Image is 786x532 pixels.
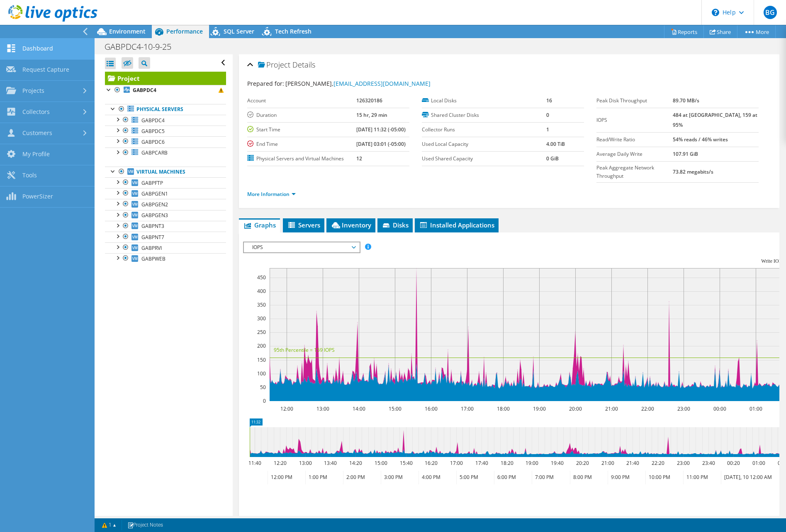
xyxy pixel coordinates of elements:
b: 54% reads / 46% writes [673,136,728,143]
text: 22:00 [641,405,654,412]
a: GABPWEB [105,253,226,264]
text: 17:00 [450,459,463,467]
text: 250 [257,329,266,336]
label: Read/Write Ratio [596,135,673,144]
label: Used Shared Capacity [422,155,546,163]
b: 16 [546,97,552,104]
text: 23:40 [702,459,715,467]
text: 15:00 [389,405,402,412]
text: 50 [260,384,266,391]
b: 0 GiB [546,155,559,162]
text: 95th Percentile = 159 IOPS [274,346,335,353]
span: SQL Server [224,27,254,35]
b: 73.82 megabits/s [673,168,713,175]
span: GABPFTP [141,179,163,186]
text: 300 [257,315,266,322]
label: Start Time [247,126,356,134]
a: GABPGEN2 [105,199,226,210]
b: 126320186 [356,97,382,104]
text: 16:20 [425,459,438,467]
a: GABPFTP [105,177,226,188]
text: 20:20 [576,459,589,467]
text: 17:40 [475,459,488,467]
span: GABPDC6 [141,138,165,145]
text: 12:00 [280,405,293,412]
h1: GABPDC4-10-9-25 [101,42,184,51]
b: 1 [546,126,549,133]
b: [DATE] 11:32 (-05:00) [356,126,406,133]
span: GABPDC5 [141,128,165,135]
label: End Time [247,140,356,148]
text: 20:00 [569,405,582,412]
span: Graphs [243,221,276,229]
b: 89.70 MB/s [673,97,699,104]
a: GABPDC5 [105,126,226,136]
text: 21:40 [626,459,639,467]
a: GABPRVI [105,242,226,253]
text: 17:00 [461,405,474,412]
text: 01:00 [752,459,765,467]
span: GABPNT3 [141,222,164,230]
label: Collector Runs [422,126,546,134]
b: [DATE] 03:01 (-05:00) [356,140,406,148]
a: Virtual Machines [105,167,226,177]
label: Prepared for: [247,80,284,87]
b: 15 hr, 29 min [356,111,387,118]
text: 150 [257,356,266,363]
a: Share [703,25,737,38]
span: Project [258,61,290,69]
span: GABPNT7 [141,234,164,241]
a: GABPNT3 [105,221,226,232]
text: 100 [257,370,266,377]
text: 00:00 [713,405,726,412]
a: Reports [664,25,704,38]
text: 19:00 [526,459,538,467]
text: 13:00 [316,405,329,412]
a: GABPDC4 [105,85,226,96]
text: 19:40 [551,459,564,467]
text: Write IOPS [762,258,785,264]
text: 22:20 [652,459,664,467]
b: GABPDC4 [133,87,156,94]
text: 18:00 [497,405,510,412]
a: More Information [247,191,296,198]
a: GABPDC6 [105,136,226,147]
label: Peak Disk Throughput [596,97,673,105]
text: 350 [257,301,266,308]
text: 18:20 [501,459,513,467]
text: 00:20 [727,459,740,467]
label: IOPS [596,116,673,124]
b: 107.91 GiB [673,150,698,157]
b: 0 [546,111,549,118]
a: GABPCARB [105,148,226,158]
text: 12:20 [274,459,287,467]
b: 12 [356,155,362,162]
span: Disks [382,221,409,229]
a: GABPGEN1 [105,188,226,199]
label: Duration [247,111,356,119]
label: Shared Cluster Disks [422,111,546,119]
text: 21:00 [601,459,614,467]
a: Physical Servers [105,104,226,115]
span: GABPRVI [141,244,162,251]
text: 13:40 [324,459,337,467]
text: 15:40 [400,459,413,467]
span: GABPDC4 [141,117,165,124]
b: 484 at [GEOGRAPHIC_DATA], 159 at 95% [673,111,757,128]
text: 14:20 [349,459,362,467]
a: More [737,25,776,38]
text: 450 [257,274,266,281]
label: Average Daily Write [596,150,673,158]
span: Tech Refresh [275,27,311,35]
text: 23:00 [677,459,690,467]
span: IOPS [248,242,355,252]
label: Used Local Capacity [422,140,546,148]
text: 14:00 [353,405,365,412]
span: Installed Applications [419,221,494,229]
text: 200 [257,342,266,349]
span: GABPWEB [141,255,165,262]
text: 13:00 [299,459,312,467]
span: BG [764,6,777,19]
text: 01:00 [749,405,762,412]
text: 23:00 [677,405,690,412]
